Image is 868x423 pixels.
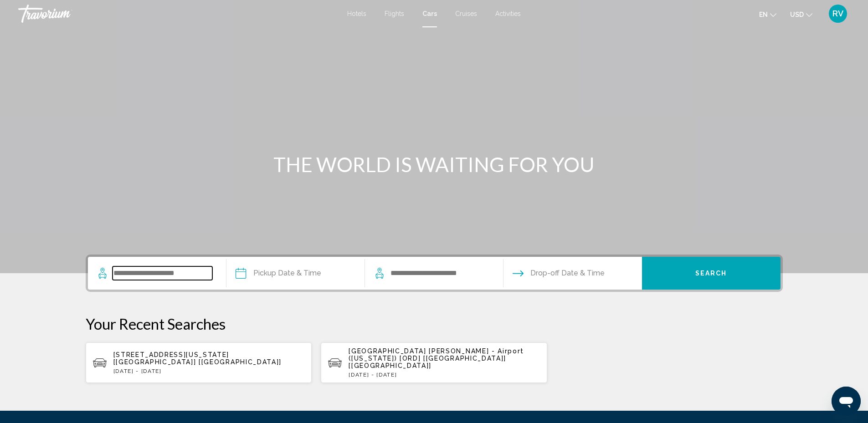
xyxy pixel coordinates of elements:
[790,11,804,18] span: USD
[321,342,547,383] button: [GEOGRAPHIC_DATA] [PERSON_NAME] - Airport ([US_STATE]) [ORD] [[GEOGRAPHIC_DATA]] [[GEOGRAPHIC_DAT...
[530,267,605,280] span: Drop-off Date & Time
[236,257,321,290] button: Pickup date
[422,10,437,17] a: Cars
[86,342,312,383] button: [STREET_ADDRESS][US_STATE] [[GEOGRAPHIC_DATA]] [[GEOGRAPHIC_DATA]][DATE] - [DATE]
[263,153,605,176] h1: THE WORLD IS WAITING FOR YOU
[832,387,861,416] iframe: Button to launch messaging window
[86,315,783,333] p: Your Recent Searches
[455,10,477,17] a: Cruises
[349,372,540,378] p: [DATE] - [DATE]
[759,11,768,18] span: en
[18,5,338,23] a: Travorium
[695,270,727,277] span: Search
[790,8,812,21] button: Change currency
[88,257,781,290] div: Search widget
[832,9,843,18] span: RV
[347,10,366,17] a: Hotels
[642,257,781,290] button: Search
[385,10,404,17] a: Flights
[513,257,605,290] button: Drop-off date
[349,347,524,369] span: [GEOGRAPHIC_DATA] [PERSON_NAME] - Airport ([US_STATE]) [ORD] [[GEOGRAPHIC_DATA]] [[GEOGRAPHIC_DATA]]
[759,8,776,21] button: Change language
[826,4,850,23] button: User Menu
[495,10,521,17] a: Activities
[113,351,282,366] span: [STREET_ADDRESS][US_STATE] [[GEOGRAPHIC_DATA]] [[GEOGRAPHIC_DATA]]
[113,368,305,374] p: [DATE] - [DATE]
